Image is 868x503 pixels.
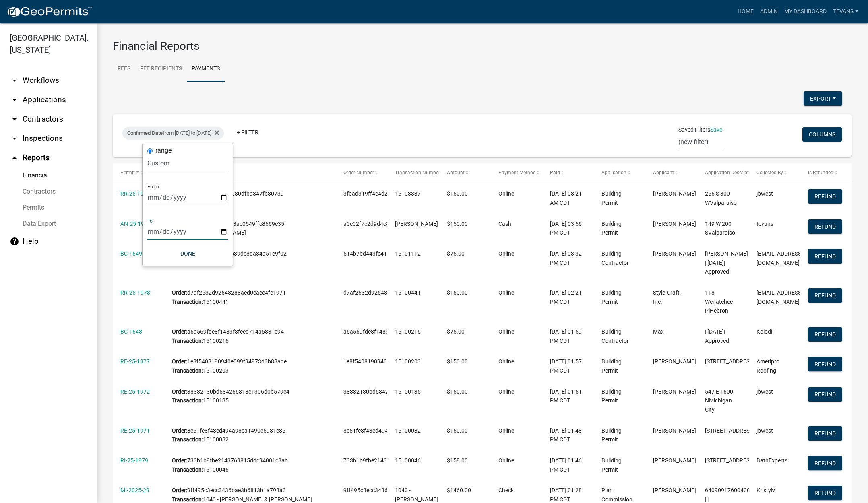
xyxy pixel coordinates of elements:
[653,427,696,434] span: Jeff Wesolowski
[172,427,187,434] b: Order:
[550,288,586,307] div: [DATE] 02:21 PM CDT
[749,163,800,183] datatable-header-cell: Collected By
[172,249,328,268] div: 514b7bd443fe41b39dc8da34a51c9f02 15101112
[601,358,622,374] span: Building Permit
[498,289,514,296] span: Online
[172,219,328,238] div: a0e02f7e2d9d4e83ae0549ffe8669e35 [PERSON_NAME]
[10,114,19,124] i: arrow_drop_down
[808,327,842,342] button: Refund
[705,289,733,314] span: 118 Wenatchee PlHebron
[550,357,586,375] div: [DATE] 01:57 PM CDT
[808,361,842,368] wm-modal-confirm: Refund Payment
[710,126,722,133] a: Save
[653,170,674,175] span: Applicant
[653,190,696,197] span: Jeff Wesolowski
[10,95,19,105] i: arrow_drop_down
[756,190,773,197] span: jbwest
[804,91,842,106] button: Export
[550,456,586,474] div: [DATE] 01:46 PM CDT
[395,328,421,335] span: 15100216
[120,190,150,197] a: RR-25-1982
[756,170,783,175] span: Collected By
[113,56,135,82] a: Fees
[756,358,779,374] span: Ameripro Roofing
[120,221,151,227] a: AN-25-1937
[705,358,754,365] span: 106 Shorewood DrValparaiso
[336,163,387,183] datatable-header-cell: Order Number
[808,486,842,500] button: Refund
[550,426,586,445] div: [DATE] 01:48 PM CDT
[800,163,852,183] datatable-header-cell: Is Refunded
[498,388,514,395] span: Online
[395,457,421,464] span: 15100046
[550,327,586,346] div: [DATE] 01:59 PM CDT
[120,457,148,464] a: RI-25-1979
[395,289,421,296] span: 15100441
[498,457,514,464] span: Online
[550,170,560,175] span: Paid
[542,163,594,183] datatable-header-cell: Paid
[830,4,862,19] a: tevans
[808,219,842,234] button: Refund
[343,427,442,434] span: 8e51fc8f43ed494a98ca1490e5981e86
[395,190,421,197] span: 15103337
[172,289,187,296] b: Order:
[550,387,586,406] div: [DATE] 01:51 PM CDT
[343,221,440,227] span: a0e02f7e2d9d4e83ae0549ffe8669e35
[756,221,773,227] span: tevans
[447,190,468,197] span: $150.00
[172,426,328,445] div: 8e51fc8f43ed494a98ca1490e5981e86 15100082
[172,388,187,395] b: Order:
[498,427,514,434] span: Online
[802,127,842,142] button: Columns
[343,170,374,175] span: Order Number
[653,289,681,305] span: Style-Craft, Inc.
[705,328,729,344] span: | 10/09/2025| Approved
[653,250,696,257] span: Chris Adams
[498,328,514,335] span: Online
[447,170,465,175] span: Amount
[120,328,142,335] a: BC-1648
[756,457,787,464] span: BathExperts
[10,76,19,85] i: arrow_drop_down
[113,163,164,183] datatable-header-cell: Permit #
[447,328,465,335] span: $75.00
[601,427,622,443] span: Building Permit
[734,4,757,19] a: Home
[395,170,440,175] span: Transaction Number
[756,487,776,493] span: KristyM
[172,299,203,305] b: Transaction:
[395,358,421,365] span: 15100203
[808,254,842,260] wm-modal-confirm: Refund Payment
[395,250,421,257] span: 15101112
[230,125,265,140] a: + Filter
[705,388,733,413] span: 547 E 1600 NMichigan City
[808,357,842,371] button: Refund
[601,457,622,473] span: Building Permit
[343,457,444,464] span: 733b1b9fbe2143769815ddc94001c8ab
[781,4,830,19] a: My Dashboard
[653,221,696,227] span: Tami Evans
[447,388,468,395] span: $150.00
[135,56,187,82] a: Fee Recipients
[343,289,442,296] span: d7af2632d92548288aed0eace4fe1971
[653,328,664,335] span: Max
[172,357,328,375] div: 1e8f5408190940e099f94973d3b88ade 15100203
[808,293,842,299] wm-modal-confirm: Refund Payment
[343,328,440,335] span: a6a569fdc8f1483f8fecd714a5831c94
[172,456,328,474] div: 733b1b9fbe2143769815ddc94001c8ab 15100046
[705,427,754,434] span: 431 Westchester CirValparaiso
[447,250,465,257] span: $75.00
[808,194,842,200] wm-modal-confirm: Refund Payment
[343,190,440,197] span: 3fbad319ff4c4d2080dfba347fb80739
[10,237,19,246] i: help
[343,487,442,493] span: 9ff495c3ecc3436bae3b6813b1a798a3
[653,358,696,365] span: Kevin Gray
[172,288,328,307] div: d7af2632d92548288aed0eace4fe1971 15100441
[756,289,803,305] span: stylecraftinfo@gmail.com
[705,250,748,275] span: Christopher Adams | 10/09/2025| Approved
[601,221,622,236] span: Building Permit
[447,221,468,227] span: $150.00
[113,39,852,53] h3: Financial Reports
[653,487,696,493] span: Kristy Marasco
